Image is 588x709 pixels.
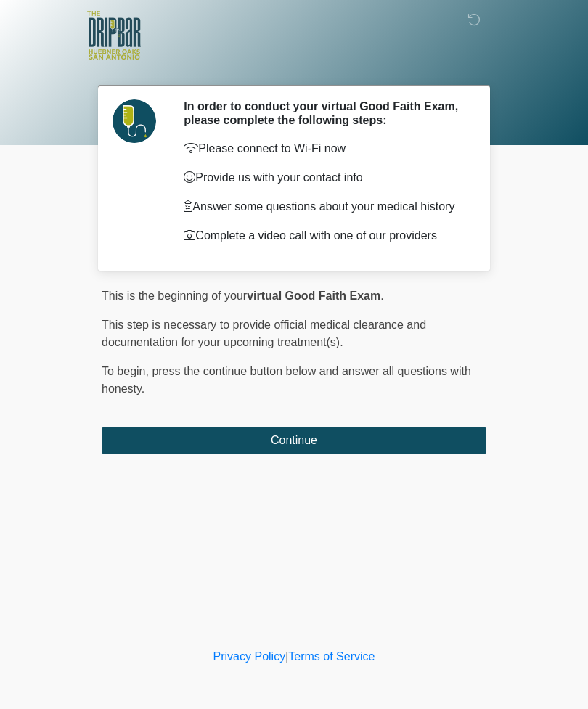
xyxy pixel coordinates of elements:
[102,365,471,395] span: press the continue button below and answer all questions with honesty.
[102,365,152,377] span: To begin,
[102,427,486,454] button: Continue
[102,319,426,348] span: This step is necessary to provide official medical clearance and documentation for your upcoming ...
[184,198,465,216] p: Answer some questions about your medical history
[380,290,383,302] span: .
[102,290,247,302] span: This is the beginning of your
[247,290,380,302] strong: virtual Good Faith Exam
[87,11,141,60] img: The DRIPBaR - The Strand at Huebner Oaks Logo
[184,169,465,187] p: Provide us with your contact info
[184,99,465,127] h2: In order to conduct your virtual Good Faith Exam, please complete the following steps:
[285,650,288,663] a: |
[184,140,465,157] p: Please connect to Wi-Fi now
[184,227,465,245] p: Complete a video call with one of our providers
[113,99,156,143] img: Agent Avatar
[213,650,286,663] a: Privacy Policy
[288,650,375,663] a: Terms of Service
